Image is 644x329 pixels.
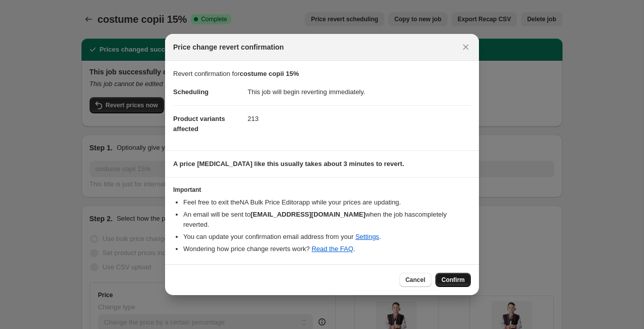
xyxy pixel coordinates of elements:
[251,211,366,218] b: [EMAIL_ADDRESS][DOMAIN_NAME]
[248,79,471,105] dd: This job will begin reverting immediately.
[173,160,404,168] b: A price [MEDICAL_DATA] like this usually takes about 3 minutes to revert.
[355,233,379,240] a: Settings
[248,105,471,132] dd: 213
[173,186,471,194] h3: Important
[240,70,299,77] b: costume copii 15%
[435,273,471,287] button: Confirm
[183,232,471,242] li: You can update your confirmation email address from your .
[459,40,473,54] button: Close
[173,115,225,133] span: Product variants affected
[183,210,471,230] li: An email will be sent to when the job has completely reverted .
[173,69,471,79] p: Revert confirmation for
[173,88,209,96] span: Scheduling
[173,42,284,52] span: Price change revert confirmation
[183,244,471,254] li: Wondering how price change reverts work? .
[406,276,425,284] span: Cancel
[183,197,471,208] li: Feel free to exit the NA Bulk Price Editor app while your prices are updating.
[441,276,465,284] span: Confirm
[311,245,353,253] a: Read the FAQ
[399,273,431,287] button: Cancel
